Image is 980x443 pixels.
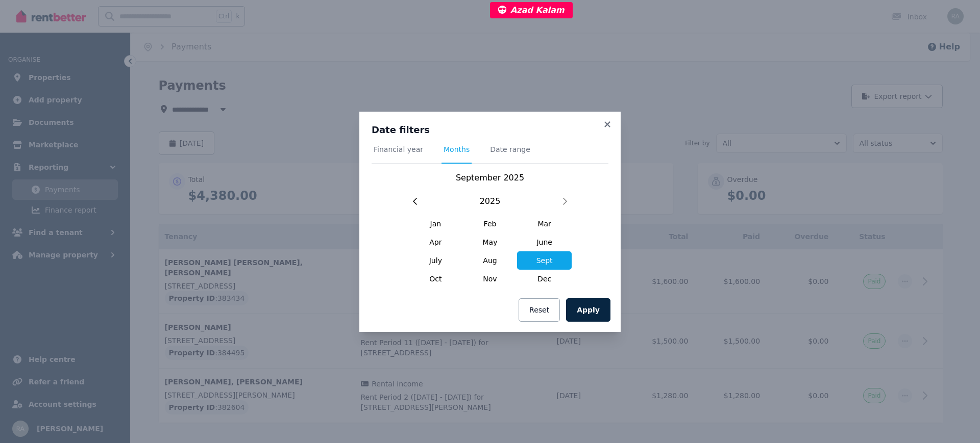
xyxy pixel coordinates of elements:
span: Feb [463,215,518,233]
span: Jan [408,215,463,233]
span: Aug [463,251,518,270]
span: Nov [463,270,518,288]
span: Sept [517,251,572,270]
span: Dec [517,270,572,288]
span: September 2025 [456,173,524,183]
span: Apr [408,233,463,251]
span: Mar [517,215,572,233]
button: Reset [519,298,560,322]
button: Apply [566,298,610,322]
span: Oct [408,270,463,288]
nav: Tabs [372,144,608,164]
span: July [408,251,463,270]
span: June [517,233,572,251]
span: May [463,233,518,251]
span: Months [444,144,470,154]
span: Date range [490,144,530,154]
span: 2025 [480,195,501,207]
h3: Date filters [372,124,608,136]
span: Financial year [374,144,423,154]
